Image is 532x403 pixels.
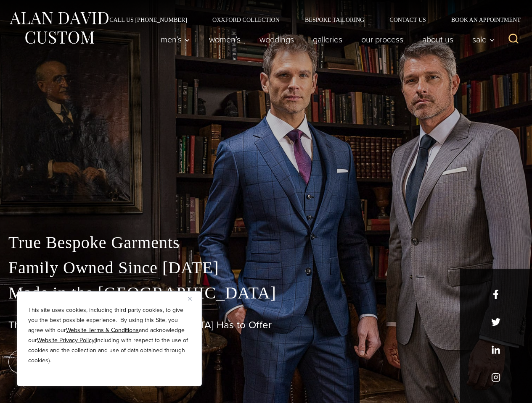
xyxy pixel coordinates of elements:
span: Sale [472,35,495,44]
h1: The Best Custom Suits [GEOGRAPHIC_DATA] Has to Offer [8,319,524,331]
a: Our Process [352,31,413,48]
a: Oxxford Collection [200,17,292,23]
span: Men’s [161,35,190,44]
a: Bespoke Tailoring [292,17,377,23]
a: Website Terms & Conditions [66,326,139,335]
a: Website Privacy Policy [37,336,95,345]
nav: Secondary Navigation [97,17,524,23]
a: Women’s [200,31,250,48]
nav: Primary Navigation [151,31,500,48]
a: Book an Appointment [439,17,524,23]
button: View Search Form [503,29,524,50]
img: Close [188,297,192,301]
a: Contact Us [377,17,439,23]
a: Call Us [PHONE_NUMBER] [97,17,200,23]
p: True Bespoke Garments Family Owned Since [DATE] Made in the [GEOGRAPHIC_DATA] [8,230,524,306]
a: weddings [250,31,304,48]
p: This site uses cookies, including third party cookies, to give you the best possible experience. ... [28,305,191,366]
a: About Us [413,31,463,48]
a: Galleries [304,31,352,48]
a: book an appointment [8,350,126,374]
button: Close [188,293,198,304]
img: Alan David Custom [8,9,109,47]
